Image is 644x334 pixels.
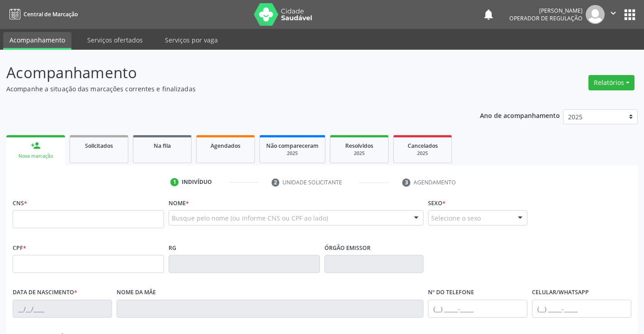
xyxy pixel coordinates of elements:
div: 2025 [337,150,382,157]
a: Acompanhamento [3,32,71,50]
label: Nome [169,196,189,210]
a: Serviços por vaga [159,32,224,48]
span: Agendados [211,142,240,150]
i:  [608,8,618,18]
div: Indivíduo [182,178,212,186]
span: Operador de regulação [509,14,583,22]
label: Celular/WhatsApp [532,286,589,300]
label: CNS [13,196,27,210]
p: Acompanhe a situação das marcações correntes e finalizadas [6,84,448,94]
label: Sexo [428,196,446,210]
span: Resolvidos [345,142,373,150]
span: Na fila [154,142,171,150]
span: Cancelados [408,142,438,150]
label: Órgão emissor [324,241,371,255]
span: Não compareceram [266,142,319,150]
input: __/__/____ [13,300,112,318]
a: Central de Marcação [6,7,78,22]
button: apps [622,7,638,23]
div: person_add [31,141,41,151]
button: notifications [482,8,495,21]
div: 1 [170,178,179,186]
span: Selecione o sexo [431,213,481,223]
label: Nº do Telefone [428,286,474,300]
label: CPF [13,241,26,255]
p: Acompanhamento [6,61,448,84]
span: Busque pelo nome (ou informe CNS ou CPF ao lado) [172,213,328,223]
span: Central de Marcação [24,10,78,18]
div: Nova marcação [13,153,59,160]
button: Relatórios [588,75,635,90]
img: img [586,5,605,24]
p: Ano de acompanhamento [480,109,560,121]
label: Data de nascimento [13,286,77,300]
div: 2025 [266,150,319,157]
div: 2025 [400,150,445,157]
button:  [605,5,622,24]
input: (__) _____-_____ [532,300,631,318]
label: RG [169,241,176,255]
a: Serviços ofertados [81,32,149,48]
input: (__) _____-_____ [428,300,527,318]
div: [PERSON_NAME] [509,7,583,14]
span: Solicitados [85,142,113,150]
label: Nome da mãe [117,286,156,300]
